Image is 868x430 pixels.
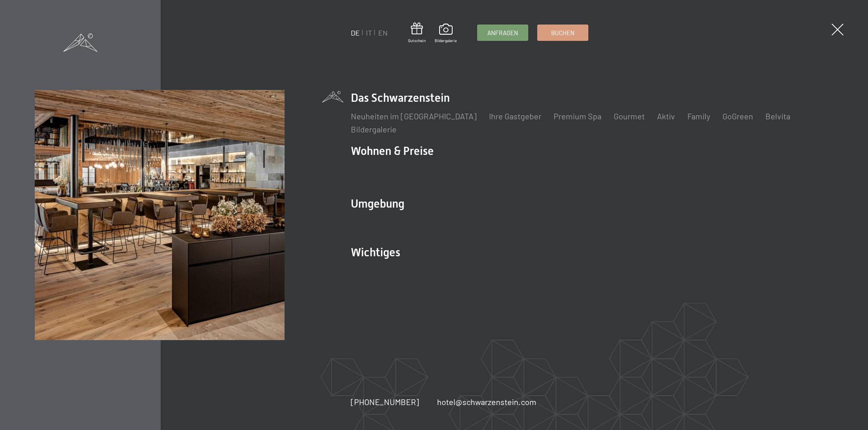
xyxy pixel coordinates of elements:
[478,25,528,40] a: Anfragen
[765,111,790,121] a: Belvita
[437,396,536,408] a: hotel@schwarzenstein.com
[408,38,426,43] span: Gutschein
[351,396,419,408] a: [PHONE_NUMBER]
[408,22,426,43] a: Gutschein
[351,397,419,407] span: [PHONE_NUMBER]
[351,124,397,134] a: Bildergalerie
[722,111,753,121] a: GoGreen
[351,28,360,37] a: DE
[35,90,285,340] img: Wellnesshotel Südtirol SCHWARZENSTEIN - Wellnessurlaub in den Alpen, Wandern und Wellness
[489,111,541,121] a: Ihre Gastgeber
[614,111,645,121] a: Gourmet
[554,111,601,121] a: Premium Spa
[551,29,574,37] span: Buchen
[487,29,518,37] span: Anfragen
[657,111,675,121] a: Aktiv
[366,28,372,37] a: IT
[538,25,588,40] a: Buchen
[378,28,388,37] a: EN
[435,38,457,43] span: Bildergalerie
[351,111,477,121] a: Neuheiten im [GEOGRAPHIC_DATA]
[435,24,457,43] a: Bildergalerie
[687,111,710,121] a: Family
